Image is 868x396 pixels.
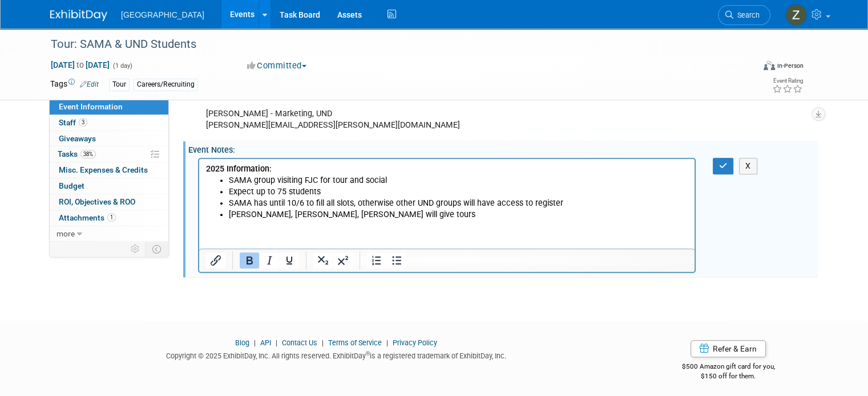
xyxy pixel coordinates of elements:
[50,348,621,361] div: Copyright © 2025 ExhibitDay, Inc. All rights reserved. ExhibitDay is a registered trademark of Ex...
[59,134,96,143] span: Giveaways
[691,340,766,357] a: Refer & Earn
[772,78,803,84] div: Event Rating
[50,131,168,146] a: Giveaways
[50,60,110,70] span: [DATE] [DATE]
[393,338,437,347] a: Privacy Policy
[50,99,168,115] a: Event Information
[56,229,75,238] span: more
[50,162,168,178] a: Misc. Expenses & Credits
[79,118,87,126] span: 3
[59,165,148,174] span: Misc. Expenses & Credits
[50,226,168,242] a: more
[80,80,99,88] a: Edit
[366,350,370,357] sup: ®
[764,61,775,70] img: Format-Inperson.png
[333,252,353,268] button: Superscript
[50,146,168,162] a: Tasks38%
[206,252,225,268] button: Insert/edit link
[134,79,198,91] div: Careers/Recruiting
[121,10,204,19] span: [GEOGRAPHIC_DATA]
[639,354,818,381] div: $500 Amazon gift card for you,
[109,79,130,91] div: Tour
[146,242,169,256] td: Toggle Event Tabs
[313,252,333,268] button: Subscript
[280,252,299,268] button: Underline
[50,10,107,21] img: ExhibitDay
[260,338,271,347] a: API
[199,159,695,248] iframe: Rich Text Area
[112,62,132,70] span: (1 day)
[260,252,279,268] button: Italic
[235,338,249,347] a: Blog
[59,213,116,222] span: Attachments
[387,252,406,268] button: Bullet list
[739,158,757,174] button: X
[282,338,317,347] a: Contact Us
[639,371,818,381] div: $150 off for them.
[198,68,696,137] div: [PERSON_NAME] - President, Student Aviation Management Association [EMAIL_ADDRESS][DOMAIN_NAME] [...
[59,102,123,111] span: Event Information
[718,5,770,25] a: Search
[777,62,804,70] div: In-Person
[188,141,818,156] div: Event Notes:
[328,338,382,347] a: Terms of Service
[50,210,168,226] a: Attachments1
[319,338,326,347] span: |
[59,118,87,127] span: Staff
[243,60,311,72] button: Committed
[50,178,168,194] a: Budget
[273,338,280,347] span: |
[50,194,168,210] a: ROI, Objectives & ROO
[107,213,116,222] span: 1
[126,242,146,256] td: Personalize Event Tab Strip
[367,252,386,268] button: Numbered list
[80,150,96,158] span: 38%
[58,149,96,158] span: Tasks
[251,338,259,347] span: |
[733,11,760,19] span: Search
[59,181,84,190] span: Budget
[383,338,391,347] span: |
[240,252,259,268] button: Bold
[75,60,86,70] span: to
[59,197,135,206] span: ROI, Objectives & ROO
[47,34,740,55] div: Tour: SAMA & UND Students
[785,4,807,26] img: Zoe Graham
[50,115,168,130] a: Staff3
[692,59,804,76] div: Event Format
[50,78,99,91] td: Tags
